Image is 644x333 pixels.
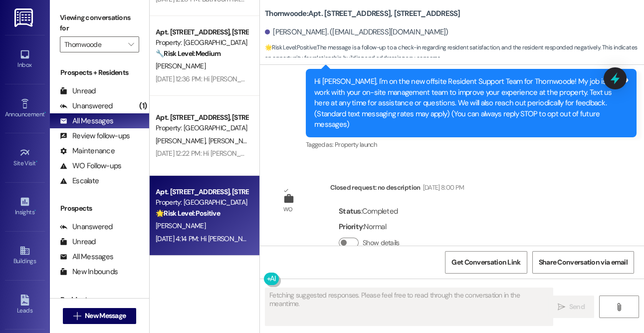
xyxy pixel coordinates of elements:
[265,43,316,51] strong: 🌟 Risk Level: Positive
[339,219,404,235] div: : Normal
[421,182,464,193] div: [DATE] 8:00 PM
[339,222,363,232] b: Priority
[5,242,45,269] a: Buildings
[156,136,209,145] span: [PERSON_NAME]
[265,27,448,37] div: [PERSON_NAME]. ([EMAIL_ADDRESS][DOMAIN_NAME])
[558,303,565,311] i: 
[615,303,623,311] i: 
[60,86,96,96] div: Unread
[451,257,520,268] span: Get Conversation Link
[5,144,45,171] a: Site Visit •
[156,49,220,58] strong: 🔧 Risk Level: Medium
[34,207,36,214] span: •
[156,209,220,218] strong: 🌟 Risk Level: Positive
[156,221,206,230] span: [PERSON_NAME]
[539,257,628,268] span: Share Conversation via email
[44,109,46,116] span: •
[50,295,149,305] div: Residents
[60,176,99,186] div: Escalate
[50,203,149,214] div: Prospects
[283,204,293,215] div: WO
[128,40,134,48] i: 
[156,123,248,133] div: Property: [GEOGRAPHIC_DATA]
[363,238,400,248] label: Show details
[532,251,634,274] button: Share Conversation via email
[156,112,248,123] div: Apt. [STREET_ADDRESS], [STREET_ADDRESS]
[5,292,45,319] a: Leads
[14,8,35,27] img: ResiDesk Logo
[60,101,113,111] div: Unanswered
[85,311,126,321] span: New Message
[209,136,258,145] span: [PERSON_NAME]
[5,46,45,73] a: Inbox
[156,37,248,48] div: Property: [GEOGRAPHIC_DATA]
[330,182,464,196] div: Closed request: no description
[73,312,81,320] i: 
[339,206,361,216] b: Status
[60,161,121,171] div: WO Follow-ups
[265,42,644,64] span: : The message is a follow-up to a check-in regarding resident satisfaction, and the resident resp...
[60,131,130,141] div: Review follow-ups
[5,193,45,220] a: Insights •
[60,267,118,277] div: New Inbounds
[60,237,96,247] div: Unread
[63,308,137,324] button: New Message
[335,140,377,149] span: Property launch
[156,27,248,37] div: Apt. [STREET_ADDRESS], [STREET_ADDRESS]
[36,158,37,165] span: •
[60,116,113,126] div: All Messages
[156,61,206,70] span: [PERSON_NAME]
[265,288,553,326] textarea: Fetching suggested responses. Please feel free to read through the conversation in the meantime.
[60,222,113,232] div: Unanswered
[569,302,585,312] span: Send
[445,251,527,274] button: Get Conversation Link
[50,67,149,78] div: Prospects + Residents
[548,296,595,318] button: Send
[156,197,248,208] div: Property: [GEOGRAPHIC_DATA]
[265,8,460,19] b: Thornwoode: Apt. [STREET_ADDRESS], [STREET_ADDRESS]
[64,36,123,52] input: All communities
[60,10,139,36] label: Viewing conversations for
[156,187,248,197] div: Apt. [STREET_ADDRESS], [STREET_ADDRESS]
[314,76,621,130] div: Hi [PERSON_NAME], I'm on the new offsite Resident Support Team for Thornwoode! My job is to work ...
[60,252,113,262] div: All Messages
[60,146,115,156] div: Maintenance
[137,98,149,114] div: (1)
[306,137,637,152] div: Tagged as:
[339,204,404,219] div: : Completed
